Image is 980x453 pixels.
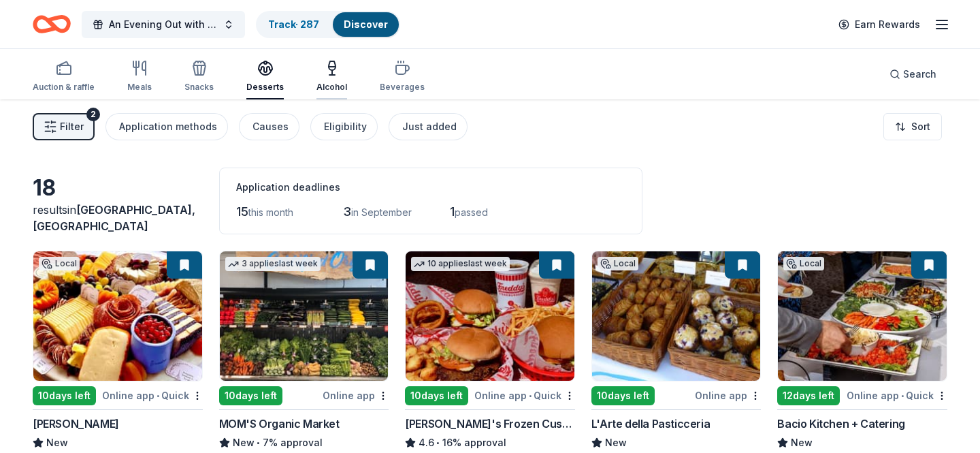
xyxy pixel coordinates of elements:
span: in [33,203,195,233]
button: Alcohol [316,54,347,99]
button: Sort [883,113,942,140]
span: • [901,390,904,401]
div: Beverages [380,82,425,93]
a: Discover [344,18,388,30]
div: results [33,202,203,234]
span: • [257,437,260,448]
img: Image for Freddy's Frozen Custard & Steakburgers [406,251,574,381]
button: Causes [239,113,299,140]
img: Image for Fritz's [33,251,202,381]
div: Desserts [246,82,284,93]
button: Desserts [246,54,284,99]
button: Snacks [184,54,214,99]
div: Online app Quick [102,387,203,404]
div: 18 [33,174,203,202]
div: 10 days left [405,386,468,405]
a: Track· 287 [268,18,319,30]
div: Online app Quick [847,387,947,404]
button: Filter2 [33,113,95,140]
div: Meals [127,82,152,93]
a: Home [33,8,71,40]
button: Application methods [105,113,228,140]
div: 10 days left [219,386,282,405]
div: 10 days left [591,386,655,405]
button: Eligibility [310,113,378,140]
span: in September [351,206,412,218]
div: Causes [252,119,289,135]
div: Snacks [184,82,214,93]
div: 3 applies last week [225,257,321,271]
div: 16% approval [405,435,575,451]
span: • [529,390,532,401]
div: Eligibility [324,119,367,135]
div: [PERSON_NAME]'s Frozen Custard & Steakburgers [405,416,575,432]
div: Just added [402,119,457,135]
span: Sort [911,119,930,135]
span: • [157,390,159,401]
span: New [791,435,813,451]
img: Image for MOM'S Organic Market [220,251,389,381]
div: [PERSON_NAME] [33,416,119,432]
div: Application methods [119,119,217,135]
div: 7% approval [219,435,389,451]
div: Online app [695,387,761,404]
span: this month [248,206,293,218]
span: passed [455,206,488,218]
div: Local [783,257,824,270]
span: An Evening Out with The [GEOGRAPHIC_DATA] [109,16,218,33]
span: Filter [60,119,84,135]
span: 4.6 [419,435,434,451]
span: New [605,435,627,451]
span: 3 [343,204,351,219]
div: Alcohol [316,82,347,93]
span: • [437,437,440,448]
button: Search [879,61,947,88]
div: 12 days left [777,386,840,405]
button: Beverages [380,54,425,99]
span: [GEOGRAPHIC_DATA], [GEOGRAPHIC_DATA] [33,203,195,233]
div: Local [598,257,638,270]
div: 10 days left [33,386,96,405]
button: An Evening Out with The [GEOGRAPHIC_DATA] [82,11,245,38]
span: New [233,435,255,451]
div: 2 [86,108,100,121]
a: Earn Rewards [830,12,928,37]
img: Image for L'Arte della Pasticceria [592,251,761,381]
div: Auction & raffle [33,82,95,93]
span: New [46,435,68,451]
div: L'Arte della Pasticceria [591,416,710,432]
span: Search [903,66,936,82]
span: 1 [450,204,455,219]
div: Bacio Kitchen + Catering [777,416,904,432]
span: 15 [236,204,248,219]
button: Auction & raffle [33,54,95,99]
div: Online app [323,387,389,404]
button: Meals [127,54,152,99]
div: Application deadlines [236,179,625,196]
div: MOM'S Organic Market [219,416,340,432]
div: Local [39,257,80,270]
button: Just added [389,113,468,140]
button: Track· 287Discover [256,11,400,38]
div: 10 applies last week [411,257,510,271]
div: Online app Quick [474,387,575,404]
img: Image for Bacio Kitchen + Catering [778,251,947,381]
